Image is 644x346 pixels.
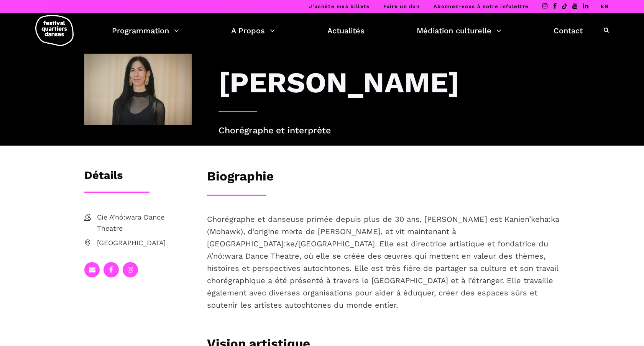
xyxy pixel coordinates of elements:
[112,24,179,37] a: Programmation
[97,212,192,234] span: Cie A’nó:wara Dance Theatre
[309,3,370,9] a: J’achète mes billets
[103,262,119,277] a: facebook
[84,54,192,125] img: Barbara Kaneratonni Diabo – photo by Sylvie-Ann Paré PDM-2021-28 – Barbara Diabo
[554,24,583,37] a: Contact
[219,124,560,138] p: Chorégraphe et interprète
[383,3,420,9] a: Faire un don
[84,169,123,188] h3: Détails
[417,24,501,37] a: Médiation culturelle
[123,262,138,277] a: instagram
[231,24,275,37] a: A Propos
[35,15,74,46] img: logo-fqd-med
[219,65,459,100] h3: [PERSON_NAME]
[84,262,100,277] a: email
[97,238,192,249] span: [GEOGRAPHIC_DATA]
[207,213,560,311] p: Chorégraphe et danseuse primée depuis plus de 30 ans, [PERSON_NAME] est Kanien’keha:ka (Mohawk), ...
[601,3,609,9] a: EN
[207,169,274,188] h3: Biographie
[327,24,365,37] a: Actualités
[434,3,529,9] a: Abonnez-vous à notre infolettre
